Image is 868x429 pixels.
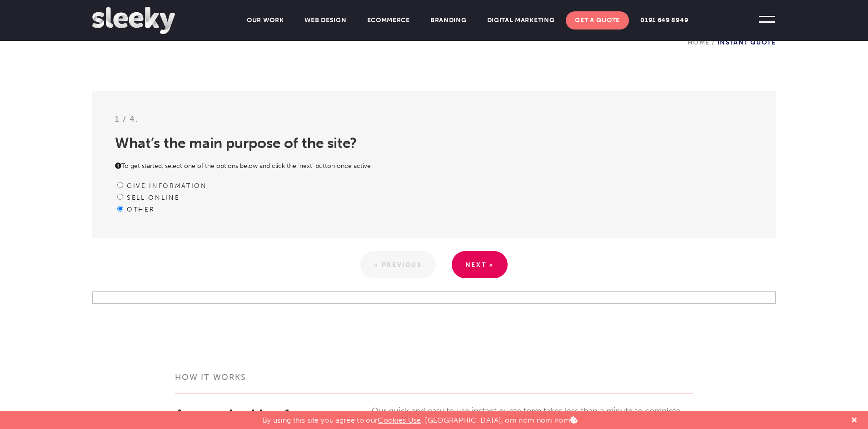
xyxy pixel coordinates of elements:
[688,39,710,46] a: Home
[566,11,629,30] a: Get A Quote
[263,411,578,424] p: By using this site you agree to our . [GEOGRAPHIC_DATA], om nom nom nom
[115,162,753,180] p: To get started, select one of the options below and click the ‘next’ button once active
[115,113,753,131] h3: 1 / 4.
[631,11,697,30] a: 0191 649 8949
[421,11,476,30] a: Branding
[175,372,693,394] h3: How it works
[127,194,180,202] label: Sell online
[358,11,419,30] a: Ecommerce
[238,11,293,30] a: Our Work
[452,251,508,278] a: Next »
[115,131,753,166] h2: What’s the main purpose of the site?
[295,11,356,30] a: Web Design
[372,405,693,416] p: Our quick and easy to use instant quote form takes less than a minute to complete.
[378,416,421,424] a: Cookies Use
[127,206,155,213] label: Other
[360,251,436,278] a: « Previous
[127,182,207,190] label: Give information
[92,7,175,34] img: Sleeky Web Design Newcastle
[478,11,564,30] a: Digital Marketing
[709,39,717,46] span: /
